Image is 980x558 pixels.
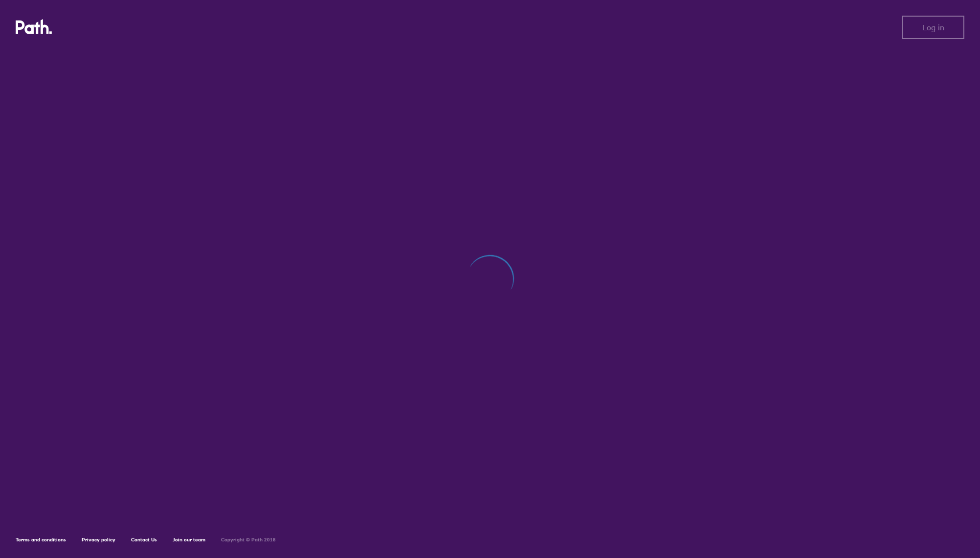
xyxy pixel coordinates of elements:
span: Log in [922,23,944,32]
h6: Copyright © Path 2018 [221,537,276,543]
a: Terms and conditions [16,537,66,543]
a: Contact Us [131,537,157,543]
button: Log in [902,16,964,39]
a: Join our team [173,537,205,543]
a: Privacy policy [82,537,115,543]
